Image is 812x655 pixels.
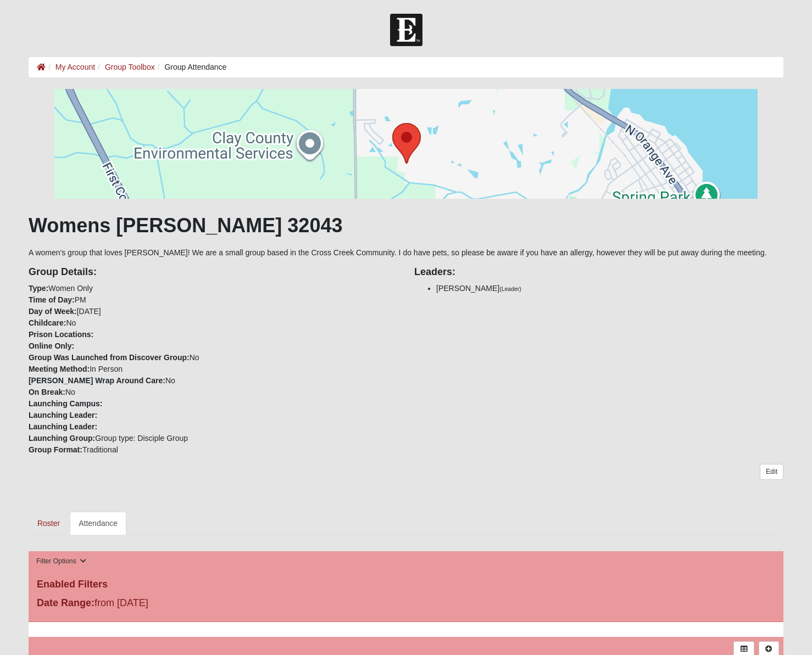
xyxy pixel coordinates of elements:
a: Edit [760,464,783,480]
a: My Account [55,63,95,71]
strong: Group Was Launched from Discover Group: [29,353,190,362]
li: [PERSON_NAME] [436,283,783,294]
h4: Group Details: [29,266,398,278]
li: Group Attendance [155,61,227,73]
strong: Group Format: [29,445,82,454]
strong: Launching Leader: [29,411,97,419]
strong: Childcare: [29,318,66,327]
strong: Meeting Method: [29,365,90,373]
div: from [DATE] [29,596,280,613]
h1: Womens [PERSON_NAME] 32043 [29,214,783,237]
button: Filter Options [33,556,90,567]
h4: Leaders: [414,266,783,278]
strong: On Break: [29,388,65,396]
a: Attendance [70,512,126,535]
h4: Enabled Filters [37,579,775,591]
img: Church of Eleven22 Logo [390,14,422,46]
strong: Online Only: [29,342,74,350]
small: (Leader) [499,285,521,292]
strong: Prison Locations: [29,330,93,339]
strong: Launching Leader: [29,422,97,431]
div: A women's group that loves [PERSON_NAME]! We are a small group based in the Cross Creek Community... [29,89,783,535]
strong: Time of Day: [29,295,75,304]
strong: Launching Campus: [29,399,103,408]
strong: Type: [29,284,48,293]
label: Date Range: [37,596,94,611]
div: Women Only PM [DATE] No No In Person No No Group type: Disciple Group Traditional [20,259,406,456]
a: Group Toolbox [105,63,155,71]
a: Roster [29,512,69,535]
strong: Day of Week: [29,307,77,316]
strong: [PERSON_NAME] Wrap Around Care: [29,376,165,385]
strong: Launching Group: [29,434,95,443]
